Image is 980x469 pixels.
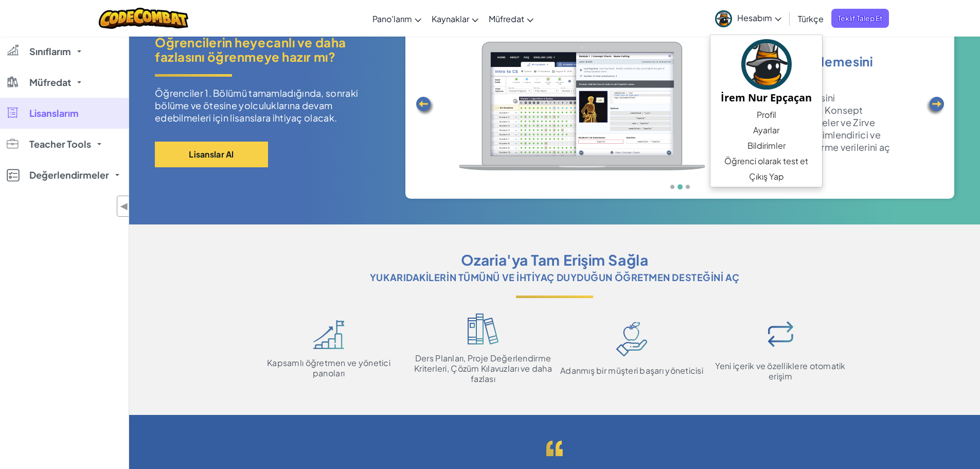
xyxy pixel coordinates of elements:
[461,250,649,270] span: Ozaria'ya Tam Erişim Sağla
[762,316,798,352] img: IconAutomaticAccess.svg
[468,314,498,344] img: IconLessonPlans.svg
[406,353,560,384] span: Ders Planları, Proje Değerlendirme Kriterleri, Çözüm Kılavuzları ve daha fazlası
[415,96,435,116] img: Arrow_Left.png
[252,358,406,378] span: Kapsamlı öğretmen ve yönetici panoları
[737,12,781,23] span: Hesabım
[155,35,390,64] span: Öğrencilerin heyecanlı ve daha fazlasını öğrenmeye hazır mı?
[710,169,822,184] a: Çıkış Yap
[432,13,469,24] span: Kaynaklar
[710,2,787,34] a: Hesabım
[99,8,189,29] img: CodeCombat logo
[484,5,539,32] a: Müfredat
[831,9,889,28] a: Teklif Talep Et
[29,78,71,87] span: Müfredat
[616,322,647,357] img: IconCustomerSuccess.svg
[29,109,79,118] span: Lisanslarım
[710,138,822,153] a: Bildirimler
[372,13,412,24] span: Pano'larım
[710,123,822,138] a: Ayarlar
[710,107,822,123] a: Profil
[489,13,524,24] span: Müfredat
[29,140,91,149] span: Teacher Tools
[120,199,129,214] span: ◀
[560,366,703,376] span: Adanmış bir müşteri başarı yöneticisi
[721,90,812,106] h5: İrem Nur Epçaçan
[367,5,426,32] a: Pano'larım
[29,170,109,180] span: Değerlendirmeler
[426,5,484,32] a: Kaynaklar
[459,42,705,170] img: Device_2.png
[747,140,786,152] span: Bildirimler
[546,441,563,456] img: IconQuote.svg
[925,96,946,116] img: Arrow_Left.png
[793,5,829,32] a: Türkçe
[370,270,739,285] span: Yukarıdakilerin tümünü ve ihtiyaç duyduğun öğretmen desteğini aç
[798,13,824,24] span: Türkçe
[741,39,792,90] img: avatar
[29,47,71,56] span: Sınıflarım
[155,87,390,124] p: Öğrenciler 1. Bölümü tamamladığında, sonraki bölüme ve ötesine yolculuklarına devam edebilmeleri ...
[155,142,268,167] button: Lisanslar Al
[703,361,858,381] span: Yeni içerik ve özelliklere otomatik erişim
[710,153,822,169] a: Öğrenci olarak test et
[715,10,732,27] img: avatar
[710,38,822,107] a: İrem Nur Epçaçan
[313,320,345,349] img: IconDashboard.svg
